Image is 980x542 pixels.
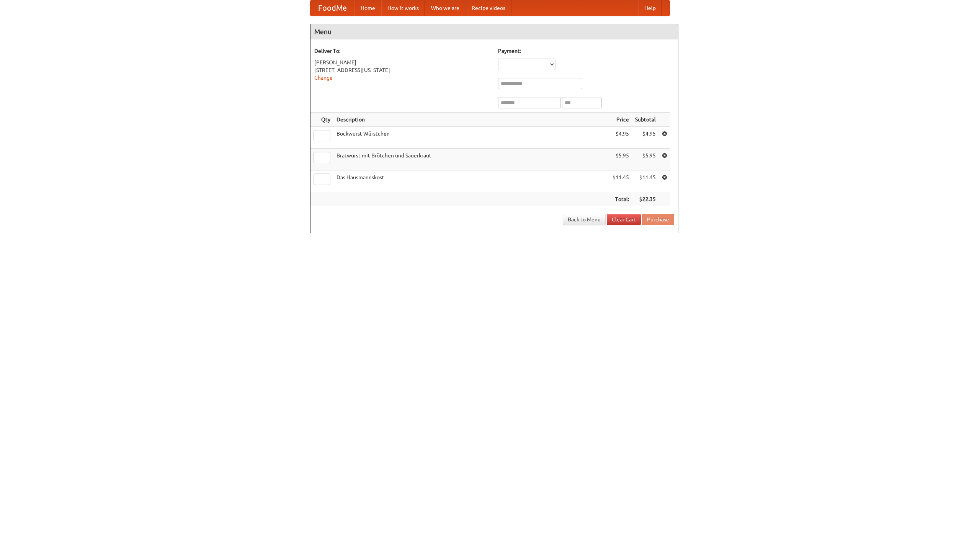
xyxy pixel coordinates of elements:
[333,170,609,192] td: Das Hausmannskost
[314,75,333,81] a: Change
[381,0,425,16] a: How it works
[632,127,659,149] td: $4.95
[609,149,632,170] td: $5.95
[314,59,490,66] div: [PERSON_NAME]
[333,127,609,149] td: Bockwurst Würstchen
[310,113,333,127] th: Qty
[642,214,674,225] button: Purchase
[609,170,632,192] td: $11.45
[607,214,641,225] a: Clear Cart
[333,149,609,170] td: Bratwurst mit Brötchen und Sauerkraut
[465,0,511,16] a: Recipe videos
[609,192,632,206] th: Total:
[310,24,678,39] h4: Menu
[563,214,606,225] a: Back to Menu
[632,192,659,206] th: $22.35
[498,47,674,55] h5: Payment:
[632,113,659,127] th: Subtotal
[333,113,609,127] th: Description
[310,0,354,16] a: FoodMe
[609,127,632,149] td: $4.95
[609,113,632,127] th: Price
[632,170,659,192] td: $11.45
[425,0,465,16] a: Who we are
[314,66,490,74] div: [STREET_ADDRESS][US_STATE]
[314,47,490,55] h5: Deliver To:
[638,0,662,16] a: Help
[354,0,381,16] a: Home
[632,149,659,170] td: $5.95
